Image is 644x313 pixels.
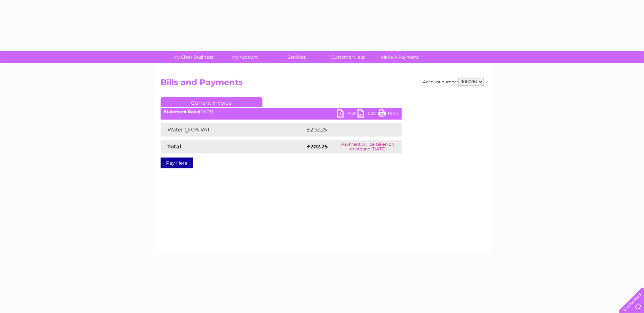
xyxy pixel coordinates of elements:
[161,123,305,137] td: Water @ 0% VAT
[372,51,428,63] a: Make A Payment
[161,158,193,168] a: Pay Here
[320,51,376,63] a: Customer Help
[164,109,199,114] b: Statement Date:
[305,123,389,137] td: £202.25
[357,109,378,119] a: CSV
[161,97,262,107] a: Current Invoice
[217,51,273,63] a: My Account
[269,51,325,63] a: Services
[337,109,357,119] a: PDF
[167,143,181,150] strong: Total
[423,78,484,86] div: Account number
[165,51,221,63] a: My Clear Business
[161,78,484,90] h2: Bills and Payments
[307,143,328,150] strong: £202.25
[378,109,398,119] a: Print
[161,109,402,114] div: [DATE]
[334,140,402,153] td: Payment will be taken on or around [DATE]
